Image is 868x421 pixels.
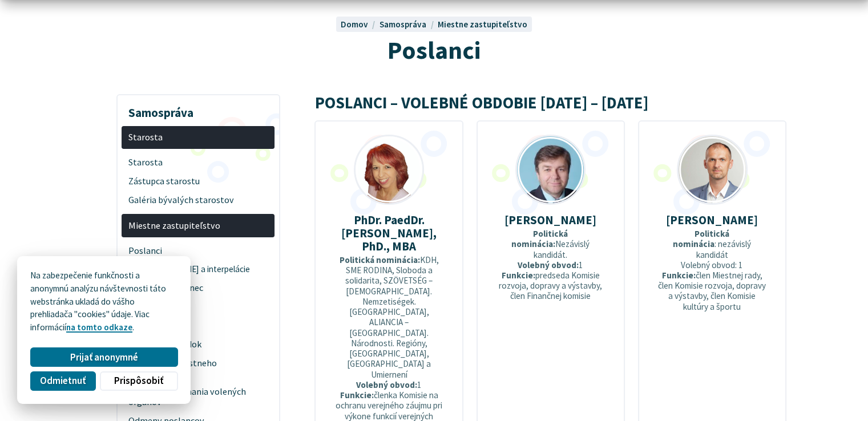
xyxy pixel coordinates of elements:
a: Miestne zastupiteľstvo [438,19,527,30]
span: Miestna rada [128,297,268,316]
a: na tomto odkaze [66,322,132,333]
a: Komisie [122,316,274,335]
a: Samospráva [380,19,438,30]
span: Poverený poslanec [128,278,268,297]
span: Poslanci [128,241,268,260]
span: Zástupca starostu [128,172,268,191]
a: Miestne zastupiteľstvo [122,214,274,237]
span: Galéria bývalých starostov [128,191,268,210]
p: Na zabezpečenie funkčnosti a anonymnú analýzu návštevnosti táto webstránka ukladá do vášho prehli... [30,269,177,334]
strong: Politická nominácia [673,228,729,249]
button: Odmietnuť [30,371,95,391]
span: Poslanci [387,34,481,66]
p: : nezávislý kandidát Volebný obvod: 1 člen Miestnej rady, člen Komisie rozvoja, dopravy a výstavb... [656,229,768,312]
a: Starosta [122,126,274,149]
a: Majetkové priznania volených orgánov [122,383,274,412]
span: [PERSON_NAME] a interpelácie [137,260,268,278]
strong: Volebný obvod: [356,379,417,390]
span: Prijať anonymné [70,351,138,363]
a: Starosta [122,153,274,172]
strong: Politická nominácia: [340,254,420,265]
strong: Politická nominácia: [511,228,568,249]
a: Poverený poslanec [122,278,274,297]
span: Starosta [128,153,268,172]
span: Miestne zastupiteľstvo [128,216,268,235]
strong: Funkcie: [340,390,374,400]
span: POSLANCI – VOLEBNÉ OBDOBIE [DATE] – [DATE] [314,92,648,113]
strong: Volebný obvod: [518,260,579,270]
span: Samospráva [380,19,426,30]
strong: Funkcie: [662,270,696,281]
h3: Samospráva [122,98,274,122]
a: Galéria bývalých starostov [122,191,274,210]
span: Zasadnutia miestneho zastupiteľstva [128,354,268,383]
a: Poslanci [122,241,274,260]
a: Zástupca starostu [122,172,274,191]
img: Uršula Ambrušová (002) [356,136,423,204]
a: Domov [341,19,380,30]
a: Zasadnutia miestneho zastupiteľstva [122,354,274,383]
strong: PhDr. PaedDr. [PERSON_NAME], PhD., MBA [341,212,437,254]
img: Beres_15x20 [517,136,584,204]
span: Majetkové priznania volených orgánov [128,383,268,412]
strong: Funkcie: [502,270,535,281]
span: Rokovací poriadok [128,335,268,354]
strong: [PERSON_NAME] [504,212,596,228]
span: Komisie [128,316,268,335]
button: Prijať anonymné [30,347,177,367]
strong: [PERSON_NAME] [666,212,758,228]
span: Starosta [128,128,268,147]
img: marek_fedorecko [679,136,746,204]
span: Prispôsobiť [114,375,163,387]
a: Miestna rada [122,297,274,316]
a: [PERSON_NAME] a interpelácie [131,260,275,278]
a: Rokovací poriadok [122,335,274,354]
span: Domov [341,19,368,30]
p: Nezávislý kandidát. 1 predseda Komisie rozvoja, dopravy a výstavby, člen Finančnej komisie [495,229,607,302]
button: Prispôsobiť [100,371,177,391]
span: Odmietnuť [40,375,86,387]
